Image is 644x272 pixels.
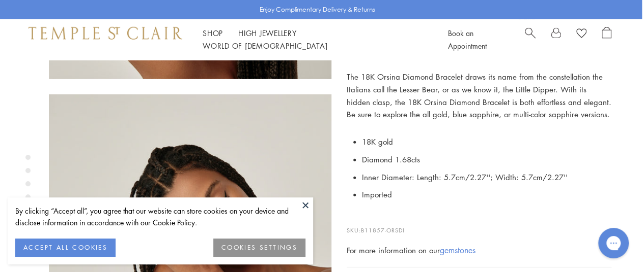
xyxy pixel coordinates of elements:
a: gemstones [440,244,475,255]
a: World of [DEMOGRAPHIC_DATA]World of [DEMOGRAPHIC_DATA] [203,41,327,51]
div: By clicking “Accept all”, you agree that our website can store cookies on your device and disclos... [15,205,305,228]
a: Search [525,27,536,52]
a: Open Shopping Bag [602,27,611,52]
span: Imported [362,189,392,199]
a: Book an Appointment [448,28,487,51]
a: View Wishlist [576,27,586,42]
p: The 18K Orsina Diamond Bracelet draws its name from the constellation the Italians call the Lesse... [347,70,611,120]
iframe: Gorgias live chat messenger [593,224,634,262]
p: Enjoy Complimentary Delivery & Returns [260,5,375,15]
span: Diamond 1.68cts [362,154,420,164]
span: 18K gold [362,136,393,146]
img: Temple St. Clair [29,27,182,39]
p: SKU: [347,215,611,234]
span: B11857-ORSDI [361,226,405,233]
div: Product gallery navigation [25,152,31,234]
button: COOKIES SETTINGS [213,239,305,257]
button: ACCEPT ALL COOKIES [15,239,116,257]
a: High JewelleryHigh Jewellery [238,28,297,38]
nav: Main navigation [203,27,425,52]
div: For more information on our [347,244,611,256]
a: ShopShop [203,28,223,38]
span: Inner Diameter: Length: 5.7cm/2.27''; Width: 5.7cm/2.27'' [362,172,568,182]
